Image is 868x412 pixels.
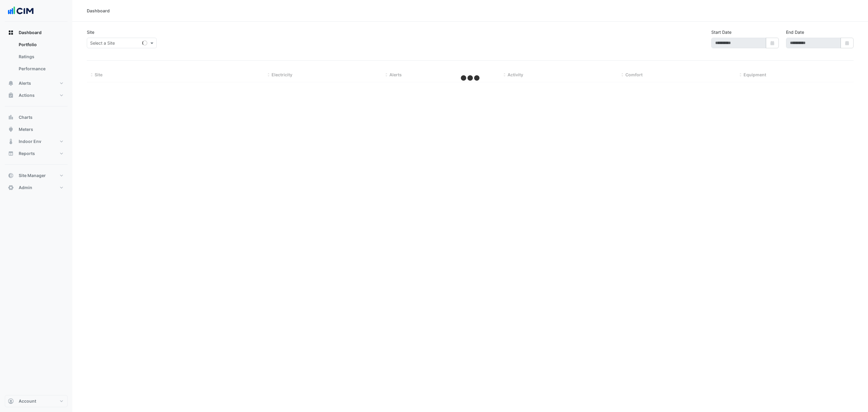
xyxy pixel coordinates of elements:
[5,135,68,147] button: Indoor Env
[14,39,68,51] a: Portfolio
[19,398,36,404] span: Account
[272,72,292,77] span: Electricity
[8,80,14,86] app-icon: Alerts
[7,5,34,17] img: Company Logo
[744,72,766,77] span: Equipment
[625,72,643,77] span: Comfort
[5,27,68,39] button: Dashboard
[19,126,33,132] span: Meters
[8,126,14,132] app-icon: Meters
[8,92,14,98] app-icon: Actions
[5,77,68,89] button: Alerts
[389,72,402,77] span: Alerts
[19,151,35,157] span: Reports
[8,185,14,191] app-icon: Admin
[5,395,68,407] button: Account
[786,29,804,35] label: End Date
[95,72,102,77] span: Site
[14,51,68,63] a: Ratings
[19,138,41,144] span: Indoor Env
[8,138,14,144] app-icon: Indoor Env
[5,123,68,135] button: Meters
[5,89,68,101] button: Actions
[8,114,14,120] app-icon: Charts
[8,151,14,157] app-icon: Reports
[711,29,731,35] label: Start Date
[5,147,68,160] button: Reports
[19,80,31,86] span: Alerts
[5,182,68,194] button: Admin
[87,29,94,35] label: Site
[5,170,68,182] button: Site Manager
[19,92,35,98] span: Actions
[5,111,68,123] button: Charts
[19,114,33,120] span: Charts
[8,173,14,179] app-icon: Site Manager
[14,63,68,75] a: Performance
[87,8,110,14] div: Dashboard
[19,173,46,179] span: Site Manager
[5,39,68,77] div: Dashboard
[19,30,42,36] span: Dashboard
[508,72,523,77] span: Activity
[19,185,32,191] span: Admin
[8,30,14,36] app-icon: Dashboard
